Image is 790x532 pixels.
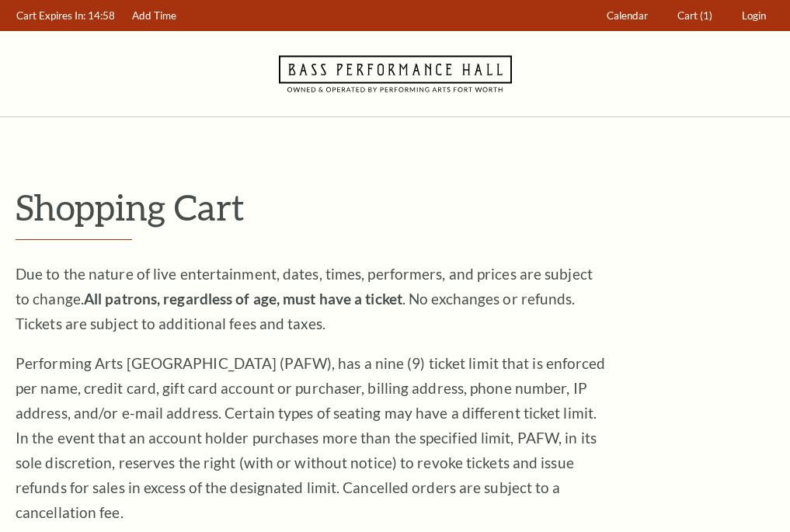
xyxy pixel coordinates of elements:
[735,1,774,31] a: Login
[670,1,720,31] a: Cart (1)
[16,351,606,525] p: Performing Arts [GEOGRAPHIC_DATA] (PAFW), has a nine (9) ticket limit that is enforced per name, ...
[84,290,402,308] strong: All patrons, regardless of age, must have a ticket
[607,9,648,22] span: Calendar
[16,265,593,332] span: Due to the nature of live entertainment, dates, times, performers, and prices are subject to chan...
[16,187,774,227] p: Shopping Cart
[700,9,712,22] span: (1)
[677,9,698,22] span: Cart
[600,1,656,31] a: Calendar
[88,9,115,22] span: 14:58
[16,9,85,22] span: Cart Expires In:
[742,9,766,22] span: Login
[125,1,184,31] a: Add Time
